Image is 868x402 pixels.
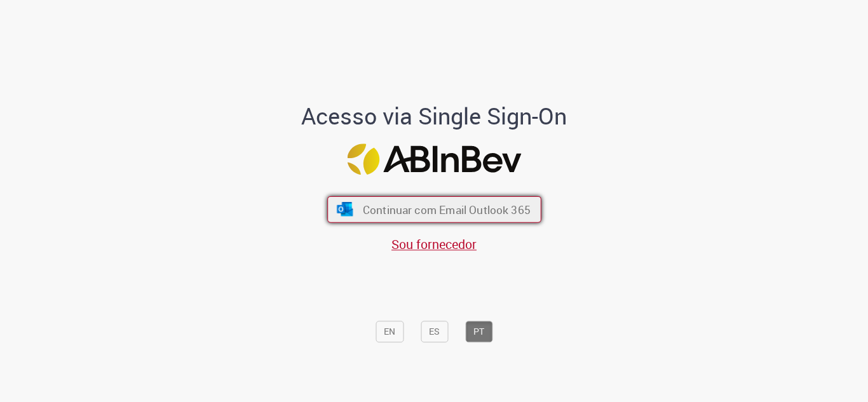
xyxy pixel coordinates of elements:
button: ES [421,321,448,343]
h1: Acesso via Single Sign-On [258,104,611,129]
img: ícone Azure/Microsoft 360 [336,203,354,217]
button: ícone Azure/Microsoft 360 Continuar com Email Outlook 365 [327,196,541,223]
img: Logo ABInBev [347,144,521,175]
button: PT [465,321,492,343]
button: EN [376,321,403,343]
span: Continuar com Email Outlook 365 [362,202,530,217]
a: Sou fornecedor [391,236,477,253]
